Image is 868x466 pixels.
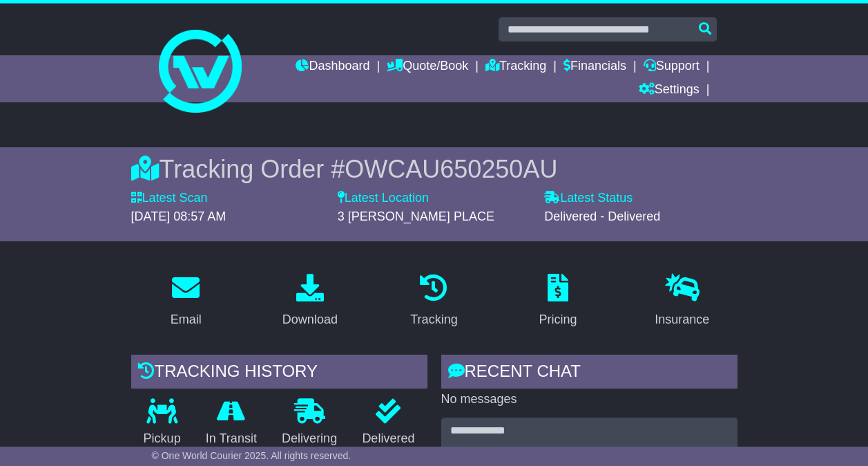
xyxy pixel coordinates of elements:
[338,191,429,206] label: Latest Location
[131,191,208,206] label: Latest Scan
[485,55,546,79] a: Tracking
[162,269,211,334] a: Email
[530,269,586,334] a: Pricing
[539,310,577,329] div: Pricing
[296,55,369,79] a: Dashboard
[410,310,457,329] div: Tracking
[646,269,718,334] a: Insurance
[282,310,338,329] div: Download
[273,269,347,334] a: Download
[269,431,349,447] p: Delivering
[171,310,202,329] div: Email
[349,431,427,447] p: Delivered
[441,355,737,392] div: RECENT CHAT
[655,310,709,329] div: Insurance
[401,269,466,334] a: Tracking
[131,355,427,392] div: Tracking history
[345,155,557,183] span: OWCAU650250AU
[544,209,660,223] span: Delivered - Delivered
[131,431,193,447] p: Pickup
[544,191,633,206] label: Latest Status
[338,209,494,223] span: 3 [PERSON_NAME] PLACE
[152,450,351,461] span: © One World Courier 2025. All rights reserved.
[387,55,468,79] a: Quote/Book
[441,392,737,407] p: No messages
[131,209,226,223] span: [DATE] 08:57 AM
[563,55,626,79] a: Financials
[131,154,737,184] div: Tracking Order #
[193,431,269,447] p: In Transit
[639,79,700,102] a: Settings
[644,55,700,79] a: Support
